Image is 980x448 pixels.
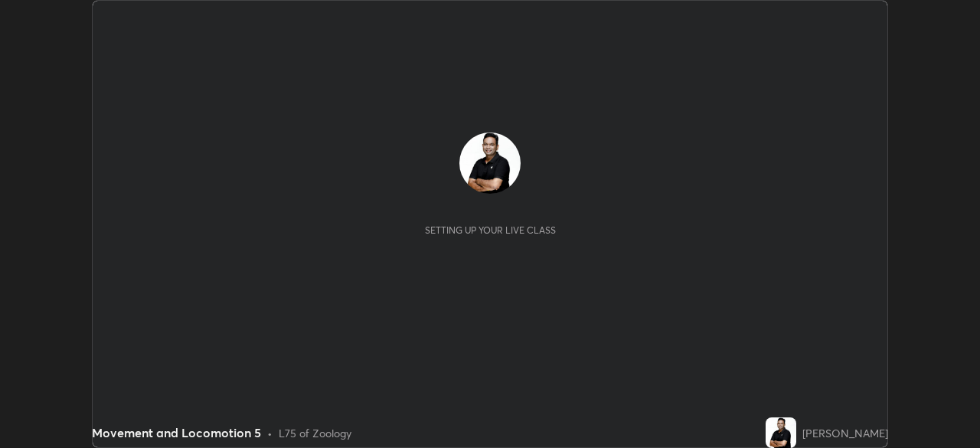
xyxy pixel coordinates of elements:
div: L75 of Zoology [279,425,351,441]
div: Setting up your live class [425,224,556,236]
img: 5b67bc2738cd4d57a8ec135b31aa2f06.jpg [766,417,796,448]
img: 5b67bc2738cd4d57a8ec135b31aa2f06.jpg [459,132,521,194]
div: Movement and Locomotion 5 [92,423,261,442]
div: • [267,425,273,441]
div: [PERSON_NAME] [802,425,888,441]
